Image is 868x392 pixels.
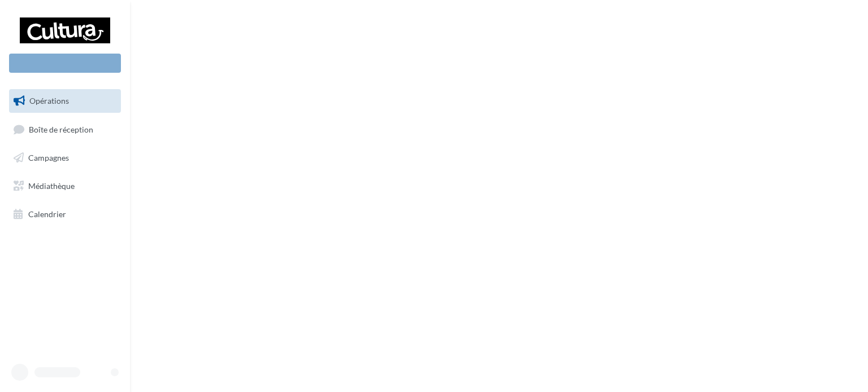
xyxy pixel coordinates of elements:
div: Nouvelle campagne [9,54,121,73]
span: Campagnes [28,153,69,162]
span: Opérations [29,96,69,105]
span: Boîte de réception [29,124,93,134]
a: Médiathèque [7,174,123,198]
a: Opérations [7,89,123,113]
a: Campagnes [7,146,123,170]
span: Médiathèque [28,181,75,191]
a: Boîte de réception [7,117,123,142]
a: Calendrier [7,202,123,226]
span: Calendrier [28,209,66,218]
